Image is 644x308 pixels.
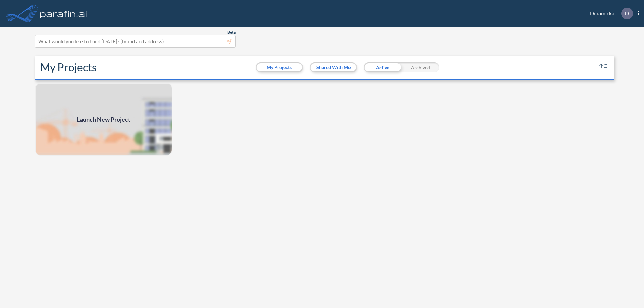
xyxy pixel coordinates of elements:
[77,115,130,124] span: Launch New Project
[35,83,172,156] a: Launch New Project
[364,62,401,72] div: Active
[40,61,97,74] h2: My Projects
[580,8,639,19] div: Dinamicka
[625,10,629,16] p: D
[401,62,439,72] div: Archived
[35,83,172,156] img: add
[311,63,356,71] button: Shared With Me
[227,29,236,35] span: Beta
[39,7,88,20] img: logo
[257,63,302,71] button: My Projects
[598,62,609,73] button: sort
